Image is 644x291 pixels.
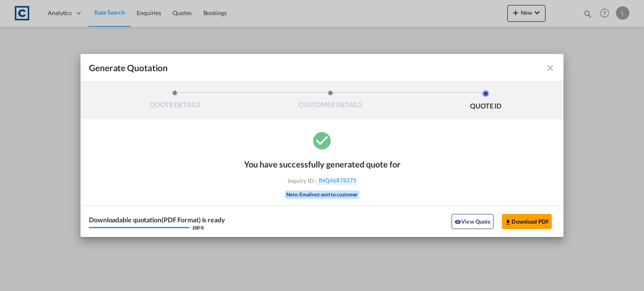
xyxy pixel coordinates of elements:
[285,191,360,199] div: Note: Email not sent to customer
[452,214,493,229] button: icon-eyeView Quote
[454,219,461,225] md-icon: icon-eye
[192,225,204,230] div: 100 %
[244,159,400,169] div: You have successfully generated quote for
[253,90,408,113] li: CUSTOMER DETAILS
[502,214,552,229] button: Download PDF
[273,177,371,184] div: Inquiry ID :
[89,216,225,223] div: Downloadable quotation(PDF Format) is ready
[89,62,168,73] span: Generate Quotation
[312,130,332,151] md-icon: icon-checkbox-marked-circle
[97,90,253,113] li: QUOTE DETAILS
[80,54,563,237] md-dialog: Generate QuotationQUOTE ...
[505,219,512,225] md-icon: icon-download
[408,90,563,113] li: QUOTE ID
[545,63,555,73] md-icon: icon-close fg-AAA8AD cursor m-0
[317,177,356,184] span: INQ46878275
